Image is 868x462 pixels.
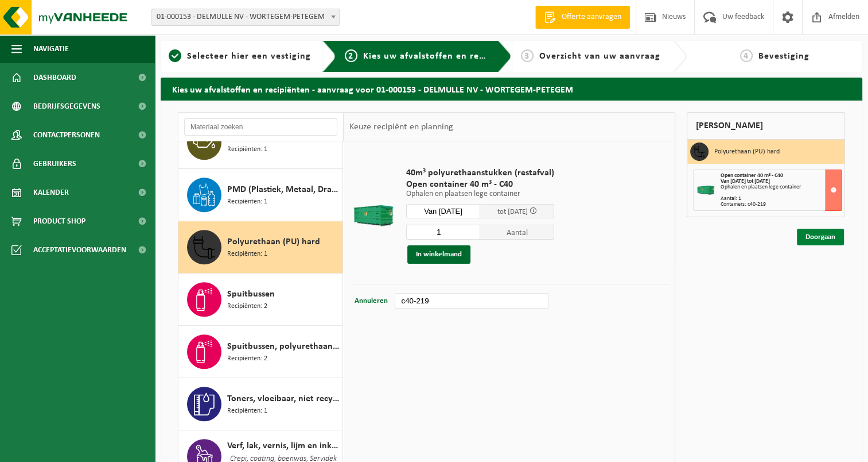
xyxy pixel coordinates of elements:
span: 4 [740,49,753,62]
span: Offerte aanvragen [559,11,624,23]
h2: Kies uw afvalstoffen en recipiënten - aanvraag voor 01-000153 - DELMULLE NV - WORTEGEM-PETEGEM [161,78,862,100]
p: Ophalen en plaatsen lege container [406,190,554,198]
span: Recipiënten: 2 [227,301,267,312]
span: 2 [345,49,357,62]
span: Gebruikers [33,149,76,178]
input: Selecteer datum [406,204,480,218]
button: Spuitbussen Recipiënten: 2 [178,274,343,326]
span: Contactpersonen [33,121,100,149]
span: 1 [169,49,181,62]
span: Recipiënten: 1 [227,406,267,417]
span: Recipiënten: 1 [227,197,267,207]
span: Toners, vloeibaar, niet recycleerbaar, gevaarlijk [227,392,340,406]
span: tot [DATE] [497,208,527,215]
button: Annuleren [353,293,389,309]
span: 40m³ polyurethaanstukken (restafval) [406,167,554,179]
span: Overzicht van uw aanvraag [539,52,660,61]
button: Toners, vloeibaar, niet recycleerbaar, gevaarlijk Recipiënten: 1 [178,378,343,430]
span: Polyurethaan (PU) hard [227,235,320,249]
span: Spuitbussen, polyurethaan (PU) [227,340,340,353]
button: Polyurethaan (PU) hard Recipiënten: 1 [178,221,343,274]
div: Containers: c40-219 [721,202,842,207]
span: Navigatie [33,34,69,63]
button: PMD (Plastiek, Metaal, Drankkartons) (bedrijven) Recipiënten: 1 [178,169,343,221]
span: Bedrijfsgegevens [33,92,100,121]
span: Recipiënten: 2 [227,353,267,364]
span: 01-000153 - DELMULLE NV - WORTEGEM-PETEGEM [152,9,339,25]
a: Offerte aanvragen [535,6,630,29]
span: Bevestiging [758,52,809,61]
div: Aantal: 1 [721,196,842,202]
button: In winkelmand [407,245,470,264]
span: Kalender [33,178,69,207]
span: Annuleren [355,297,388,305]
strong: Van [DATE] tot [DATE] [721,178,770,184]
span: Verf, lak, vernis, lijm en inkt, industrieel in kleinverpakking [227,439,340,453]
button: Spuitbussen, polyurethaan (PU) Recipiënten: 2 [178,326,343,378]
span: Kies uw afvalstoffen en recipiënten [363,52,521,61]
a: 1Selecteer hier een vestiging [166,49,313,63]
span: Spuitbussen [227,287,275,301]
h3: Polyurethaan (PU) hard [714,143,780,161]
button: Oliefilters Recipiënten: 1 [178,117,343,169]
div: Ophalen en plaatsen lege container [721,184,842,190]
a: Doorgaan [797,229,844,245]
span: Open container 40 m³ - C40 [406,179,554,190]
div: Keuze recipiënt en planning [344,113,458,141]
div: [PERSON_NAME] [687,112,845,140]
span: Open container 40 m³ - C40 [721,172,783,179]
span: PMD (Plastiek, Metaal, Drankkartons) (bedrijven) [227,183,340,197]
span: Aantal [480,225,554,240]
span: Product Shop [33,207,85,236]
input: bv. C10-005 [395,293,548,309]
span: 3 [521,49,534,62]
input: Materiaal zoeken [184,118,337,136]
span: Recipiënten: 1 [227,249,267,260]
span: 01-000153 - DELMULLE NV - WORTEGEM-PETEGEM [151,9,340,26]
span: Recipiënten: 1 [227,144,267,155]
span: Acceptatievoorwaarden [33,236,126,264]
span: Dashboard [33,63,76,92]
span: Selecteer hier een vestiging [187,52,311,61]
